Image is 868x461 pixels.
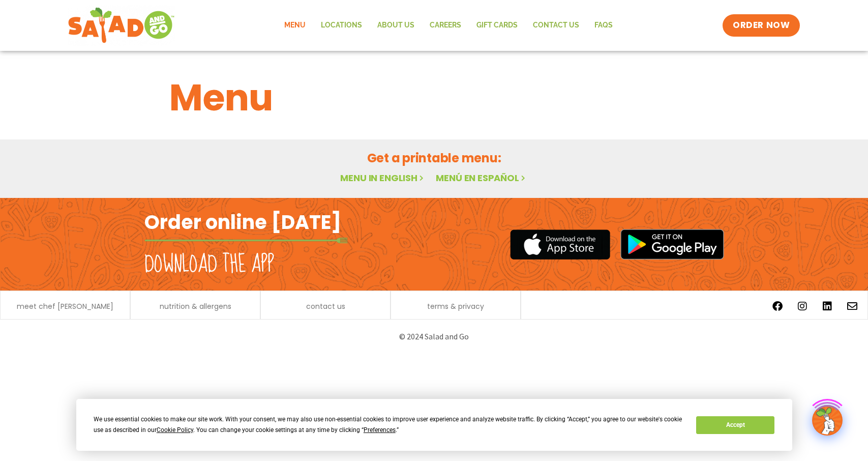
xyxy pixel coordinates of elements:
[587,14,620,37] a: FAQs
[17,303,113,310] a: meet chef [PERSON_NAME]
[277,14,313,37] a: Menu
[277,14,620,37] nav: Menu
[94,414,684,436] div: We use essential cookies to make our site work. With your consent, we may also use non-essential ...
[723,14,800,37] a: ORDER NOW
[422,14,469,37] a: Careers
[144,210,341,235] h2: Order online [DATE]
[525,14,587,37] a: Contact Us
[160,303,231,310] a: nutrition & allergens
[427,303,484,310] a: terms & privacy
[733,19,790,32] span: ORDER NOW
[436,171,527,184] a: Menú en español
[144,238,348,243] img: fork
[68,5,175,46] img: new-SAG-logo-768×292
[169,70,699,125] h1: Menu
[144,250,274,279] h2: Download the app
[370,14,422,37] a: About Us
[169,149,699,167] h2: Get a printable menu:
[469,14,525,37] a: GIFT CARDS
[364,426,396,434] span: Preferences
[76,399,792,451] div: Cookie Consent Prompt
[157,426,193,434] span: Cookie Policy
[306,303,345,310] a: contact us
[340,171,426,184] a: Menu in English
[620,229,724,260] img: google_play
[510,228,610,261] img: appstore
[313,14,370,37] a: Locations
[696,416,774,434] button: Accept
[149,330,719,343] p: © 2024 Salad and Go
